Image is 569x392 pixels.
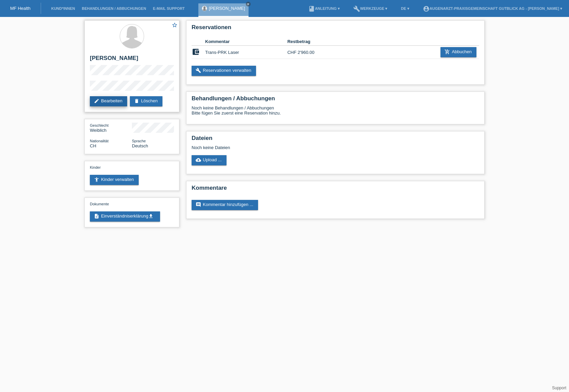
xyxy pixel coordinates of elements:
[94,213,99,219] i: description
[134,98,139,104] i: delete
[94,98,99,104] i: edit
[552,386,566,390] a: Support
[90,139,109,143] span: Nationalität
[192,66,256,76] a: buildReservationen verwalten
[196,68,201,73] i: build
[445,49,450,55] i: add_shopping_cart
[196,157,201,163] i: cloud_upload
[150,6,188,11] a: E-Mail Support
[48,6,78,11] a: Kund*innen
[397,6,412,11] a: DE ▾
[205,46,287,59] td: Trans-PRK Laser
[132,143,148,148] span: Deutsch
[10,6,31,11] a: MF Health
[423,5,430,12] i: account_circle
[172,22,178,28] i: star_border
[90,211,160,222] a: descriptionEinverständniserklärungget_app
[90,202,109,206] span: Dokumente
[192,135,479,145] h2: Dateien
[246,2,251,6] a: close
[287,38,328,46] th: Restbetrag
[196,202,201,207] i: comment
[209,6,245,11] a: [PERSON_NAME]
[78,6,150,11] a: Behandlungen / Abbuchungen
[172,22,178,29] a: star_border
[90,123,132,133] div: Weiblich
[192,185,479,195] h2: Kommentare
[90,55,174,65] h2: [PERSON_NAME]
[90,123,109,127] span: Geschlecht
[132,139,146,143] span: Sprache
[192,155,227,165] a: cloud_uploadUpload ...
[90,96,127,106] a: editBearbeiten
[440,47,476,57] a: add_shopping_cartAbbuchen
[148,213,154,219] i: get_app
[192,145,399,150] div: Noch keine Dateien
[353,5,360,12] i: build
[247,2,250,6] i: close
[90,165,101,169] span: Kinder
[192,200,258,210] a: commentKommentar hinzufügen ...
[192,105,479,121] div: Noch keine Behandlungen / Abbuchungen Bitte fügen Sie zuerst eine Reservation hinzu.
[192,24,479,34] h2: Reservationen
[90,143,96,148] span: Schweiz
[192,95,479,105] h2: Behandlungen / Abbuchungen
[287,46,328,59] td: CHF 2'960.00
[94,177,99,182] i: accessibility_new
[419,6,566,11] a: account_circleAugenarzt-Praxisgemeinschaft Gutblick AG - [PERSON_NAME] ▾
[192,48,200,56] i: account_balance_wallet
[205,38,287,46] th: Kommentar
[305,6,343,11] a: bookAnleitung ▾
[130,96,162,106] a: deleteLöschen
[308,5,315,12] i: book
[350,6,391,11] a: buildWerkzeuge ▾
[90,175,139,185] a: accessibility_newKinder verwalten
